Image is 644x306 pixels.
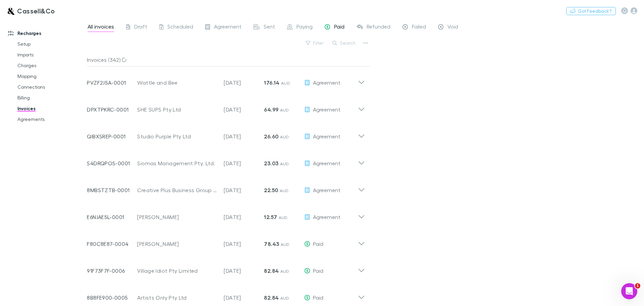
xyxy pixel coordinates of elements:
[280,296,289,301] span: AUD
[167,23,193,32] span: Scheduled
[137,267,217,275] div: Village Idiot Pty Limited
[264,133,278,140] strong: 26.60
[566,7,616,15] button: Got Feedback?
[11,71,91,82] a: Mapping
[313,106,340,113] span: Agreement
[87,132,137,140] p: QIBXSREP-0001
[264,241,279,247] strong: 78.43
[214,23,241,32] span: Agreement
[82,93,370,120] div: DPXTPKRC-0001SHE SUPS Pty Ltd[DATE]64.99 AUDAgreement
[313,187,340,193] span: Agreement
[281,242,290,247] span: AUD
[280,134,289,139] span: AUD
[224,267,264,275] p: [DATE]
[11,92,91,103] a: Billing
[224,132,264,140] p: [DATE]
[137,294,217,302] div: Artists Only Pty Ltd
[264,23,275,32] span: Sent
[224,294,264,302] p: [DATE]
[134,23,147,32] span: Draft
[313,133,340,139] span: Agreement
[412,23,426,32] span: Failed
[264,106,278,113] strong: 64.99
[82,255,370,281] div: 91F73F7F-0006Village Idiot Pty Limited[DATE]82.84 AUDPaid
[11,49,91,60] a: Imports
[224,105,264,114] p: [DATE]
[17,7,55,15] h3: Cassell&Co
[82,174,370,201] div: 8MBSTZTB-0001Creative Plus Business Group Pty Ltd[DATE]22.50 AUDAgreement
[82,67,370,93] div: PVZF2J5A-0001Wattle and Bee[DATE]176.14 AUDAgreement
[11,39,91,49] a: Setup
[313,294,323,301] span: Paid
[87,159,137,167] p: S4DRQPOS-0001
[11,103,91,114] a: Invoices
[137,132,217,140] div: Studio Purple Pty Ltd
[635,283,640,289] span: 1
[313,267,323,274] span: Paid
[621,283,637,299] iframe: Intercom live chat
[280,188,289,193] span: AUD
[137,186,217,194] div: Creative Plus Business Group Pty Ltd
[11,82,91,92] a: Connections
[87,213,137,221] p: E6NJAE5L-0001
[313,241,323,247] span: Paid
[82,228,370,255] div: F80C8E87-0004[PERSON_NAME][DATE]78.43 AUDPaid
[82,201,370,228] div: E6NJAE5L-0001[PERSON_NAME][DATE]12.57 AUDAgreement
[280,161,289,166] span: AUD
[224,79,264,87] p: [DATE]
[264,160,278,167] strong: 23.03
[334,23,344,32] span: Paid
[87,294,137,302] p: 8B8FE900-0005
[264,267,279,274] strong: 82.84
[87,267,137,275] p: 91F73F7F-0006
[7,7,14,15] img: Cassell&Co's Logo
[264,79,279,86] strong: 176.14
[224,213,264,221] p: [DATE]
[367,23,390,32] span: Refunded
[447,23,458,32] span: Void
[137,240,217,248] div: [PERSON_NAME]
[87,105,137,114] p: DPXTPKRC-0001
[297,23,313,32] span: Paying
[302,39,328,47] button: Filter
[279,215,288,220] span: AUD
[137,159,217,167] div: Siomas Management Pty. Ltd.
[87,79,137,87] p: PVZF2J5A-0001
[329,39,360,47] button: Search
[11,114,91,125] a: Agreements
[82,147,370,174] div: S4DRQPOS-0001Siomas Management Pty. Ltd.[DATE]23.03 AUDAgreement
[137,79,217,87] div: Wattle and Bee
[281,81,290,86] span: AUD
[264,187,278,193] strong: 22.50
[280,107,289,113] span: AUD
[224,159,264,167] p: [DATE]
[137,105,217,114] div: SHE SUPS Pty Ltd
[87,240,137,248] p: F80C8E87-0004
[11,60,91,71] a: Charges
[88,23,114,32] span: All invoices
[3,3,59,19] a: Cassell&Co
[87,186,137,194] p: 8MBSTZTB-0001
[313,160,340,166] span: Agreement
[280,269,289,274] span: AUD
[1,28,91,39] a: Recharges
[313,79,340,86] span: Agreement
[82,120,370,147] div: QIBXSREP-0001Studio Purple Pty Ltd[DATE]26.60 AUDAgreement
[224,186,264,194] p: [DATE]
[224,240,264,248] p: [DATE]
[264,294,279,301] strong: 82.84
[137,213,217,221] div: [PERSON_NAME]
[313,214,340,220] span: Agreement
[264,214,277,220] strong: 12.57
